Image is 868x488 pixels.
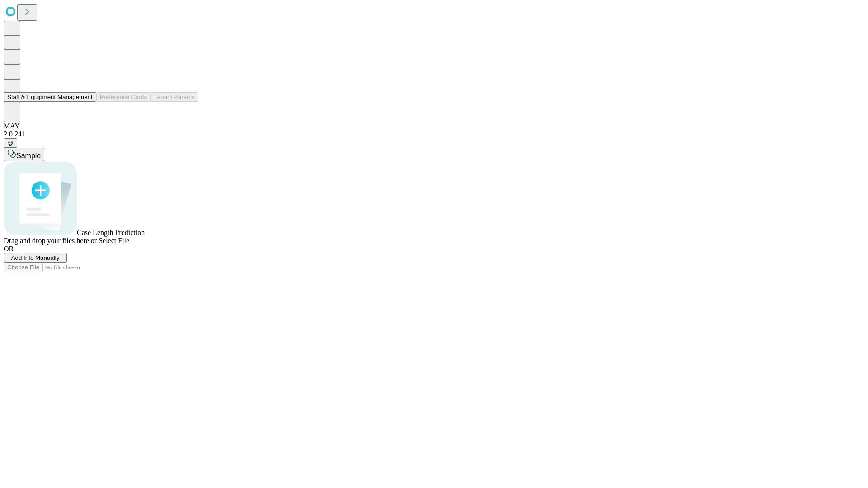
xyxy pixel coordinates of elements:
span: Sample [16,152,41,160]
span: Drag and drop your files here or [4,237,97,244]
button: Sample [4,148,44,161]
span: Add Info Manually [11,254,60,261]
span: OR [4,245,14,253]
button: Staff & Equipment Management [4,92,96,102]
span: Case Length Prediction [77,229,145,236]
span: Select File [99,237,129,244]
div: MAY [4,122,864,130]
button: Add Info Manually [4,253,67,263]
button: Tenant Params [151,92,198,102]
span: @ [7,140,14,146]
div: 2.0.241 [4,130,864,138]
button: Preference Cards [96,92,151,102]
button: @ [4,138,17,148]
